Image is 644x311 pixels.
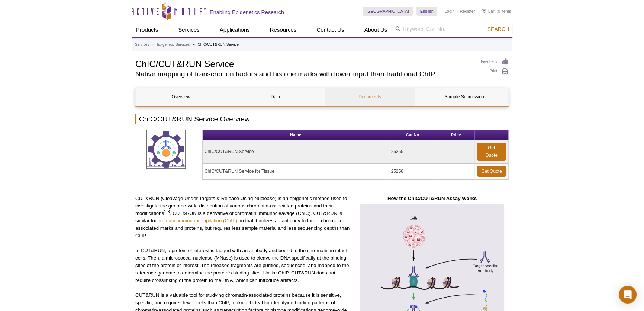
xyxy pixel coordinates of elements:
a: Services [135,41,149,48]
th: Name [203,130,389,140]
a: Applications [215,23,254,37]
a: [GEOGRAPHIC_DATA] [363,7,413,16]
h2: ChIC/CUT&RUN Service Overview [135,114,509,124]
li: ChIC/CUT&RUN Service [197,42,239,47]
a: About Us [360,23,392,37]
li: » [193,42,195,47]
img: ChIC/CUT&RUN Service [146,130,186,169]
p: In CUT&RUN, a protein of interest is tagged with an antibody and bound to the chromatin in intact... [135,247,350,284]
strong: How the ChIC/CUT&RUN Assay Works [387,196,477,201]
img: Your Cart [482,9,486,13]
li: | [457,7,458,16]
a: chromatin immunoprecipitation (ChIP) [155,218,237,223]
input: Keyword, Cat. No. [392,23,512,35]
a: Epigenetic Services [157,41,190,48]
a: Print [481,68,509,76]
span: Search [487,26,509,32]
a: Feedback [481,58,509,66]
div: Open Intercom Messenger [619,286,637,304]
a: Login [445,9,455,14]
h2: Native mapping of transcription factors and histone marks with lower input than traditional ChIP [135,71,473,77]
a: Products [132,23,162,37]
a: Cart [482,9,495,14]
th: Price [437,130,475,140]
a: Resources [265,23,301,37]
td: ChIC/CUT&RUN Service for Tissue [203,164,389,180]
a: Get Quote [477,143,506,161]
a: Register [460,9,475,14]
h2: Enabling Epigenetics Research [210,9,284,16]
a: Sample Submission [419,88,509,106]
a: Documents [325,88,415,106]
td: 25255 [389,140,438,164]
a: Get Quote [477,166,506,177]
button: Search [485,26,511,32]
li: (0 items) [482,7,512,16]
td: ChIC/CUT&RUN Service [203,140,389,164]
a: Services [174,23,204,37]
li: » [152,42,154,47]
a: Overview [136,88,226,106]
td: 25258 [389,164,438,180]
h1: ChIC/CUT&RUN Service [135,58,473,69]
a: Contact Us [312,23,348,37]
a: Data [230,88,321,106]
sup: 1-3 [164,209,170,214]
a: English [416,7,437,16]
p: CUT&RUN (Cleavage Under Targets & Release Using Nuclease) is an epigenetic method used to investi... [135,195,350,239]
th: Cat No. [389,130,438,140]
